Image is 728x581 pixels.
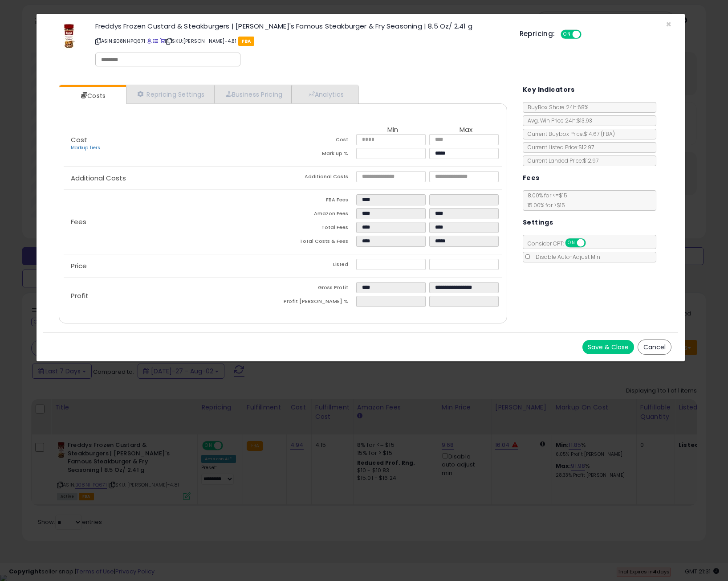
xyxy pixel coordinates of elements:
[292,85,358,103] a: Analytics
[126,85,214,103] a: Repricing Settings
[64,262,283,270] p: Price
[283,134,356,148] td: Cost
[582,340,634,354] button: Save & Close
[283,208,356,222] td: Amazon Fees
[95,34,506,48] p: ASIN: B08NHPQ671 | SKU: [PERSON_NAME]-4.81
[64,136,283,151] p: Cost
[59,87,125,105] a: Costs
[63,23,75,49] img: 41tl1yXpPbL._SL60_.jpg
[531,253,600,261] span: Disable Auto-Adjust Min
[523,84,575,95] h5: Key Indicators
[523,192,567,209] span: 8.00 % for <= $15
[71,144,100,151] a: Markup Tiers
[95,23,506,29] h3: Freddys Frozen Custard & Steakburgers | [PERSON_NAME]'s Famous Steakburger & Fry Seasoning | 8.5 ...
[566,239,577,247] span: ON
[153,37,158,45] a: All offer listings
[283,296,356,310] td: Profit [PERSON_NAME] %
[523,103,588,111] span: BuyBox Share 24h: 68%
[147,37,152,45] a: BuyBox page
[666,18,671,31] span: ×
[160,37,165,45] a: Your listing only
[283,236,356,250] td: Total Costs & Fees
[214,85,292,103] a: Business Pricing
[523,172,540,184] h5: Fees
[523,143,594,151] span: Current Listed Price: $12.97
[638,340,671,355] button: Cancel
[601,130,615,138] span: ( FBA )
[523,240,598,247] span: Consider CPT:
[523,201,565,209] span: 15.00 % for > $15
[523,130,615,138] span: Current Buybox Price:
[429,126,502,134] th: Max
[283,148,356,162] td: Mark up %
[584,239,598,247] span: OFF
[283,222,356,236] td: Total Fees
[561,31,573,38] span: ON
[283,259,356,273] td: Listed
[580,31,594,38] span: OFF
[523,217,553,228] h5: Settings
[523,117,592,124] span: Avg. Win Price 24h: $13.93
[64,292,283,299] p: Profit
[356,126,429,134] th: Min
[238,37,255,46] span: FBA
[520,30,555,37] h5: Repricing:
[523,157,598,164] span: Current Landed Price: $12.97
[283,194,356,208] td: FBA Fees
[584,130,615,138] span: $14.67
[283,282,356,296] td: Gross Profit
[64,218,283,225] p: Fees
[283,171,356,185] td: Additional Costs
[64,175,283,182] p: Additional Costs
